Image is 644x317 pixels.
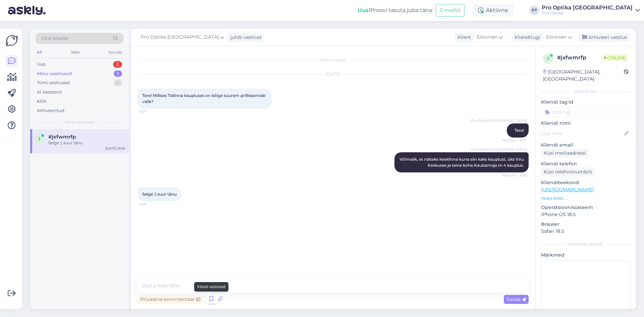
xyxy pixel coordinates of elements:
[541,242,631,248] div: [PERSON_NAME]
[541,142,631,149] p: Kliendi email
[501,138,527,143] span: Nähtud ✓ 9:07
[542,5,640,16] a: Pro Optika [GEOGRAPHIC_DATA]Pro Optika
[37,107,64,114] div: Arhiveeritud
[541,99,631,106] p: Kliendi tag'id
[557,54,601,62] div: # jxfwmrfp
[142,93,266,104] span: Tere! Millises Tallinna kaupluses on kõige suurem prilliraamide valik?
[138,57,529,63] div: Vestlus algas
[477,34,497,41] span: Estonian
[138,295,203,304] div: Privaatne kommentaar
[140,202,165,207] span: 9:08
[601,54,629,61] span: Online
[541,167,595,176] div: Küsi telefoninumbrit
[515,128,524,133] span: Tere!
[471,118,527,123] span: Pro Optika [GEOGRAPHIC_DATA]
[37,70,72,77] div: Minu vestlused
[578,33,630,42] div: Arhiveeri vestlus
[42,35,68,42] span: Otsi kliente
[69,48,81,57] div: Web
[541,228,631,235] p: Safari 18.5
[228,34,262,41] div: juhib vestlust
[37,89,62,96] div: AI Assistent
[38,136,40,141] span: j
[64,119,95,125] span: Minu vestlused
[530,6,539,15] div: PT
[541,204,631,211] p: Operatsioonisüsteem
[541,89,631,95] div: Kliendi info
[114,70,122,77] div: 1
[512,34,540,41] div: Klienditugi
[542,10,633,16] div: Pro Optika
[107,48,123,57] div: Socials
[48,140,125,146] div: Selge :) suur tänu
[358,6,433,14] div: Proovi tasuta juba täna:
[541,149,589,158] div: Küsi meiliaadressi
[541,195,631,201] p: Vaata edasi ...
[541,120,631,127] p: Kliendi nimi
[37,80,70,86] div: Tiimi vestlused
[436,4,465,17] button: Emailid
[541,160,631,167] p: Kliendi telefon
[547,56,549,61] span: j
[541,187,594,193] a: [URL][DOMAIN_NAME]
[473,4,514,16] div: Aktiivne
[113,61,122,68] div: 2
[541,211,631,218] p: iPhone OS 18.5
[546,34,567,41] span: Estonian
[114,80,122,86] div: 1
[541,221,631,228] p: Brauser
[141,34,219,41] span: Pro Optika [GEOGRAPHIC_DATA]
[541,179,631,186] p: Klienditeekond
[542,5,633,10] div: Pro Optika [GEOGRAPHIC_DATA]
[37,61,45,68] div: Uus
[506,296,526,302] span: Saada
[36,48,43,57] div: All
[37,98,47,105] div: Kõik
[541,107,631,117] input: Lisa tag
[105,146,125,151] div: [DATE] 9:08
[142,192,177,197] span: Selge :) suur tänu
[197,284,225,290] small: Kiired vastused
[543,68,624,83] div: [GEOGRAPHIC_DATA], [GEOGRAPHIC_DATA]
[455,34,471,41] div: Klient
[399,157,525,168] span: Võimalik, et näiteks kesklinna kuna siin kaks kauplust, üks Viru Keskuses ja teine kohe Kaubamaja...
[138,71,529,77] div: [DATE]
[48,134,76,140] span: #jxfwmrfp
[471,147,527,152] span: Pro Optika [GEOGRAPHIC_DATA]
[140,109,165,114] span: 9:07
[541,130,623,137] input: Lisa nimi
[541,252,631,259] p: Märkmed
[5,34,18,47] img: Askly Logo
[501,173,527,178] span: Nähtud ✓ 9:08
[358,7,370,13] b: Uus!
